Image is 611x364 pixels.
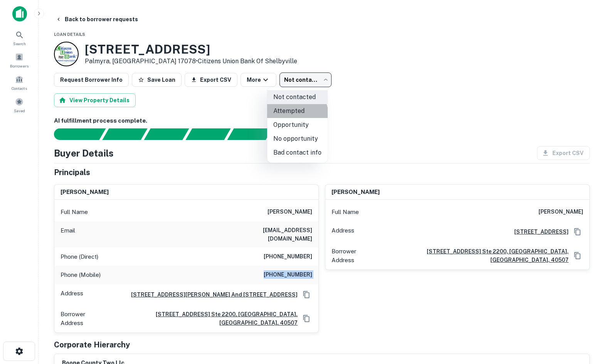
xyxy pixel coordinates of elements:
[267,90,328,104] li: Not contacted
[267,132,328,146] li: No opportunity
[267,118,328,132] li: Opportunity
[267,104,328,118] li: Attempted
[572,302,611,339] iframe: Chat Widget
[267,146,328,160] li: Bad contact info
